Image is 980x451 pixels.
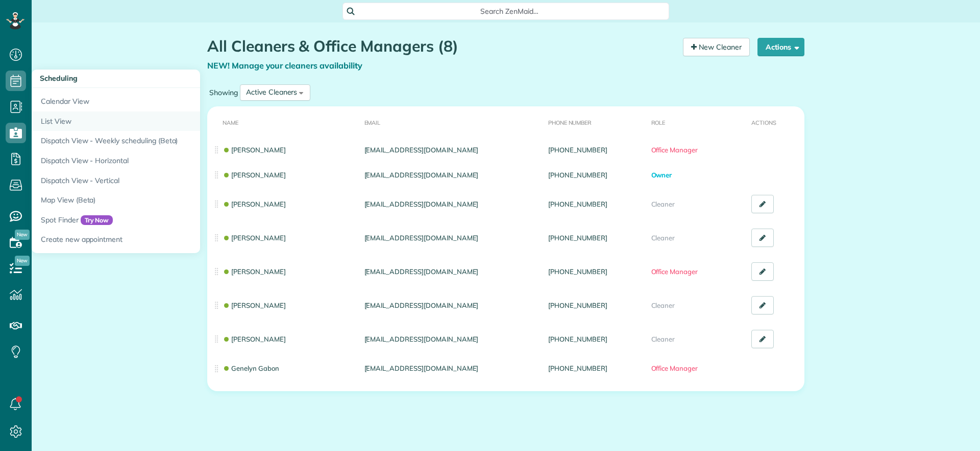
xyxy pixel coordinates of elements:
[360,163,544,188] td: [EMAIL_ADDRESS][DOMAIN_NAME]
[548,364,607,372] a: [PHONE_NUMBER]
[32,131,287,151] a: Dispatch View - Weekly scheduling (Beta)
[32,230,287,253] a: Create new appointment
[15,230,30,240] span: New
[207,60,362,71] a: NEW! Manage your cleaners availability
[360,322,544,356] td: [EMAIL_ADDRESS][DOMAIN_NAME]
[651,200,675,208] span: Cleaner
[246,87,297,98] div: Active Cleaners
[207,38,675,55] h1: All Cleaners & Office Managers (8)
[32,151,287,171] a: Dispatch View - Horizontal
[207,87,240,98] label: Showing
[548,301,607,309] a: [PHONE_NUMBER]
[32,171,287,191] a: Dispatch View - Vertical
[15,256,30,266] span: New
[651,234,675,242] span: Cleaner
[223,171,286,179] a: [PERSON_NAME]
[207,106,360,138] th: Name
[651,267,698,276] span: Office Manager
[548,267,607,276] a: [PHONE_NUMBER]
[360,106,544,138] th: Email
[548,146,607,154] a: [PHONE_NUMBER]
[360,221,544,255] td: [EMAIL_ADDRESS][DOMAIN_NAME]
[223,364,279,372] a: Genelyn Gabon
[747,106,804,138] th: Actions
[651,364,698,372] span: Office Manager
[548,234,607,242] a: [PHONE_NUMBER]
[360,356,544,381] td: [EMAIL_ADDRESS][DOMAIN_NAME]
[757,38,804,56] button: Actions
[683,38,750,56] a: New Cleaner
[223,234,286,242] a: [PERSON_NAME]
[32,88,287,111] a: Calendar View
[651,301,675,309] span: Cleaner
[81,215,113,225] span: Try Now
[548,335,607,343] a: [PHONE_NUMBER]
[360,138,544,163] td: [EMAIL_ADDRESS][DOMAIN_NAME]
[223,267,286,276] a: [PERSON_NAME]
[223,200,286,208] a: [PERSON_NAME]
[548,200,607,208] a: [PHONE_NUMBER]
[544,106,647,138] th: Phone number
[223,335,286,343] a: [PERSON_NAME]
[647,106,748,138] th: Role
[223,146,286,154] a: [PERSON_NAME]
[40,74,78,83] span: Scheduling
[32,111,287,131] a: List View
[360,187,544,221] td: [EMAIL_ADDRESS][DOMAIN_NAME]
[223,301,286,309] a: [PERSON_NAME]
[360,255,544,288] td: [EMAIL_ADDRESS][DOMAIN_NAME]
[360,288,544,322] td: [EMAIL_ADDRESS][DOMAIN_NAME]
[651,146,698,154] span: Office Manager
[32,210,287,230] a: Spot FinderTry Now
[548,171,607,179] a: [PHONE_NUMBER]
[651,171,672,179] span: Owner
[32,190,287,210] a: Map View (Beta)
[651,335,675,343] span: Cleaner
